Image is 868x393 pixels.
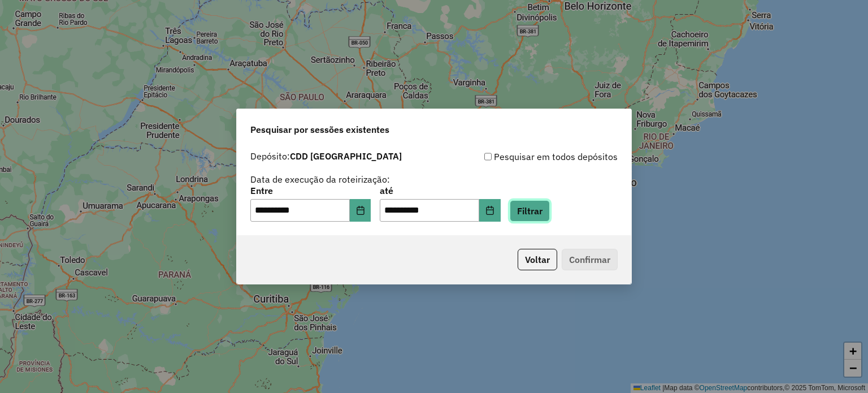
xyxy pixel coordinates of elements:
[510,200,550,222] button: Filtrar
[290,150,402,162] strong: CDD [GEOGRAPHIC_DATA]
[434,150,618,163] div: Pesquisar em todos depósitos
[479,199,501,222] button: Choose Date
[250,172,390,186] label: Data de execução da roteirização:
[518,249,557,270] button: Voltar
[350,199,371,222] button: Choose Date
[250,123,389,136] span: Pesquisar por sessões existentes
[250,184,371,197] label: Entre
[380,184,500,197] label: até
[250,149,402,163] label: Depósito:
